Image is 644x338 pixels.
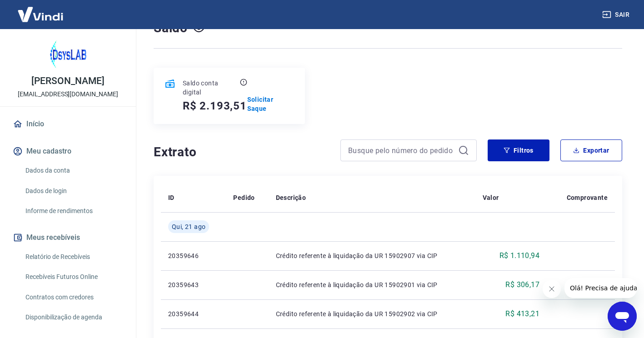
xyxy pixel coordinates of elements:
[22,161,125,180] a: Dados da conta
[18,89,118,99] p: [EMAIL_ADDRESS][DOMAIN_NAME]
[11,228,125,248] button: Meus recebíveis
[22,288,125,307] a: Contratos com credores
[276,309,468,318] p: Crédito referente à liquidação da UR 15902902 via CIP
[564,278,637,298] iframe: Mensagem da empresa
[154,143,329,161] h4: Extrato
[276,251,468,260] p: Crédito referente à liquidação da UR 15902907 via CIP
[567,193,608,202] p: Comprovante
[22,308,125,327] a: Disponibilização de agenda
[233,193,255,202] p: Pedido
[276,280,468,289] p: Crédito referente à liquidação da UR 15902901 via CIP
[247,95,294,113] a: Solicitar Saque
[11,114,125,134] a: Início
[11,0,70,28] img: Vindi
[483,193,499,202] p: Valor
[22,182,125,200] a: Dados de login
[11,141,125,161] button: Meu cadastro
[31,76,104,86] p: [PERSON_NAME]
[172,222,205,231] span: Qui, 21 ago
[183,99,247,113] h5: R$ 2.193,51
[560,139,622,161] button: Exportar
[505,308,539,319] p: R$ 413,21
[276,193,306,202] p: Descrição
[168,193,175,202] p: ID
[168,251,219,260] p: 20359646
[505,279,539,290] p: R$ 306,17
[50,36,86,73] img: 34898181-a950-4937-a6e6-67e32eaa6798.jpeg
[608,302,637,331] iframe: Botão para abrir a janela de mensagens
[488,139,549,161] button: Filtros
[600,6,633,23] button: Sair
[22,268,125,286] a: Recebíveis Futuros Online
[168,280,219,289] p: 20359643
[348,144,454,157] input: Busque pelo número do pedido
[499,250,539,261] p: R$ 1.110,94
[168,309,219,318] p: 20359644
[5,6,76,14] span: Olá! Precisa de ajuda?
[543,280,561,298] iframe: Fechar mensagem
[22,202,125,220] a: Informe de rendimentos
[22,248,125,266] a: Relatório de Recebíveis
[183,79,238,97] p: Saldo conta digital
